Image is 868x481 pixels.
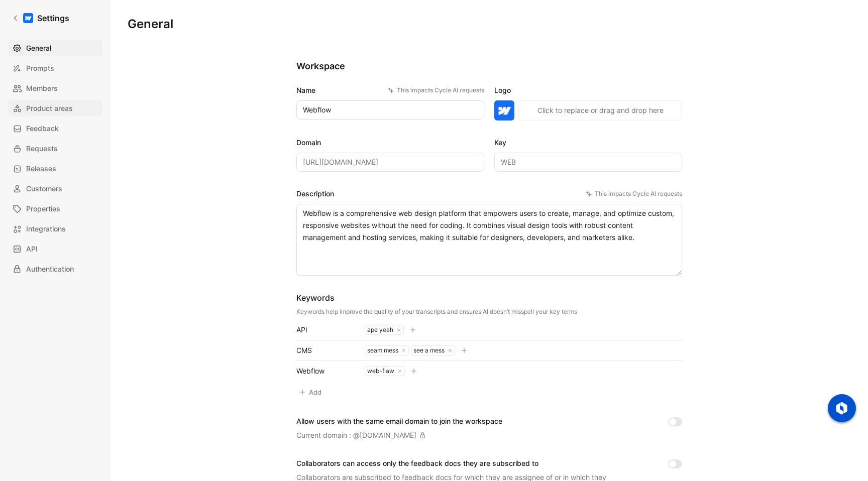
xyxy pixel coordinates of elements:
[296,204,682,276] textarea: ​Webflow is a comprehensive web design platform that empowers users to create, manage, and optimi...
[365,326,393,334] div: ape yeah
[296,60,682,72] h2: Workspace
[26,263,74,275] span: Authentication
[8,201,102,217] a: Properties
[8,60,102,76] a: Prompts
[586,189,682,199] div: This impacts Cycle AI requests
[8,141,102,157] a: Requests
[296,365,353,377] div: Webflow
[26,42,51,54] span: General
[296,153,484,172] input: Some placeholder
[296,385,326,399] button: Add
[365,367,394,375] div: web-flaw
[26,243,38,255] span: API
[296,457,618,469] div: Collaborators can access only the feedback docs they are subscribed to
[26,163,56,175] span: Releases
[26,223,66,235] span: Integrations
[296,84,484,96] label: Name
[26,102,73,114] span: Product areas
[494,137,682,149] label: Key
[494,84,682,96] label: Logo
[26,62,54,74] span: Prompts
[26,143,58,155] span: Requests
[26,203,60,215] span: Properties
[365,346,398,354] div: seam mess
[8,261,102,277] a: Authentication
[26,123,59,135] span: Feedback
[8,161,102,177] a: Releases
[26,82,58,94] span: Members
[8,181,102,197] a: Customers
[388,85,484,95] div: This impacts Cycle AI requests
[8,100,102,116] a: Product areas
[8,121,102,137] a: Feedback
[296,344,353,356] div: CMS
[8,80,102,96] a: Members
[37,12,69,24] h1: Settings
[26,183,62,195] span: Customers
[8,40,102,56] a: General
[8,241,102,257] a: API
[128,16,173,32] h1: General
[296,188,682,200] label: Description
[360,429,416,441] div: [DOMAIN_NAME]
[411,346,445,354] div: see a mess
[296,324,353,336] div: API
[296,429,425,441] div: Current domain : @
[8,221,102,237] a: Integrations
[296,137,484,149] label: Domain
[8,8,73,28] a: Settings
[518,100,682,121] button: Click to replace or drag and drop here
[494,100,514,121] img: logo
[296,415,502,427] div: Allow users with the same email domain to join the workspace
[296,292,577,304] div: Keywords
[296,308,577,316] div: Keywords help improve the quality of your transcripts and ensures AI doesn’t misspell your key terms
